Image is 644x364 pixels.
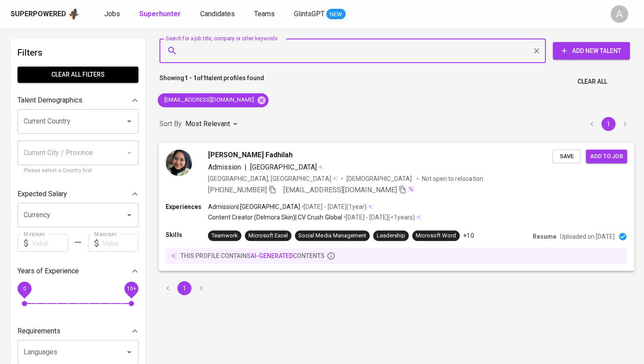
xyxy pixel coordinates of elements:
div: Microsoft Excel [248,231,288,240]
button: page 1 [177,281,191,295]
span: AI-generated [251,252,293,259]
p: this profile contains contents [180,251,325,260]
p: Requirements [18,326,60,336]
img: app logo [68,7,80,21]
span: Admission [208,163,241,171]
span: 10+ [127,286,136,292]
div: A [611,5,628,23]
b: 1 [203,74,206,81]
button: Open [123,115,135,127]
span: Clear All [577,76,607,87]
a: Teams [254,9,276,20]
nav: pagination navigation [584,117,633,131]
b: Superhunter [139,10,181,18]
button: Open [123,209,135,221]
span: [DEMOGRAPHIC_DATA] [347,174,413,183]
button: Clear All filters [18,67,138,83]
a: Candidates [200,9,237,20]
button: Add to job [586,149,627,163]
span: [PERSON_NAME] Fadhilah [208,149,293,160]
p: Showing of talent profiles found [159,74,264,90]
p: Content Creator (Delmora Skin) | CV Crush Global [208,213,342,222]
p: Expected Salary [18,189,67,199]
p: Skills [166,230,208,239]
p: Talent Demographics [18,95,82,106]
div: [EMAIL_ADDRESS][DOMAIN_NAME] [158,93,269,107]
div: Years of Experience [18,262,138,280]
div: Leadership [377,231,405,240]
p: Experiences [166,202,208,211]
img: aa409e43d6b17f5ede0f31390b9b4d72.jpg [166,149,192,176]
button: Clear [531,45,543,57]
button: page 1 [602,117,616,131]
a: Jobs [104,9,122,20]
p: Sort By [159,119,182,129]
span: [PHONE_NUMBER] [208,185,267,194]
span: Clear All filters [25,69,131,80]
p: Not open to relocation [422,174,483,183]
div: Teamwork [212,231,238,240]
span: [EMAIL_ADDRESS][DOMAIN_NAME] [158,96,259,104]
a: Superhunter [139,9,183,20]
div: Requirements [18,322,138,340]
div: Most Relevant [185,116,241,132]
span: Teams [254,10,275,18]
button: Add New Talent [553,42,630,60]
button: Save [552,149,580,163]
span: Add to job [590,151,623,161]
div: Microsoft Word [416,231,456,240]
p: Admission | [GEOGRAPHIC_DATA] [208,202,301,211]
div: Expected Salary [18,185,138,203]
img: magic_wand.svg [407,185,414,192]
nav: pagination navigation [159,281,209,295]
button: Open [123,346,135,358]
span: Save [557,151,576,161]
span: | [244,162,247,172]
button: Clear All [574,74,611,90]
div: Superpowered [11,9,66,19]
span: NEW [326,10,346,19]
span: [GEOGRAPHIC_DATA] [250,163,317,171]
div: Social Media Management [298,231,366,240]
input: Value [32,234,68,252]
a: GlintsGPT NEW [294,9,346,20]
span: Add New Talent [560,46,623,57]
p: Uploaded on [DATE] [560,232,615,241]
a: Superpoweredapp logo [11,7,80,21]
a: [PERSON_NAME] FadhilahAdmission|[GEOGRAPHIC_DATA][GEOGRAPHIC_DATA], [GEOGRAPHIC_DATA][DEMOGRAPHIC... [159,143,633,271]
p: Please select a Country first [24,166,132,175]
span: 0 [23,286,26,292]
p: • [DATE] - [DATE] ( 1 year ) [300,202,366,211]
h6: Filters [18,46,138,60]
p: Most Relevant [185,119,230,129]
span: [EMAIL_ADDRESS][DOMAIN_NAME] [283,185,397,194]
input: Value [102,234,138,252]
span: GlintsGPT [294,10,325,18]
p: • [DATE] - [DATE] ( <1 years ) [342,213,415,222]
p: +10 [463,231,474,240]
span: Candidates [200,10,235,18]
b: 1 - 1 [184,74,197,81]
span: Jobs [104,10,120,18]
div: Talent Demographics [18,92,138,109]
p: Resume [533,232,556,241]
p: Years of Experience [18,266,79,276]
div: [GEOGRAPHIC_DATA], [GEOGRAPHIC_DATA] [208,174,338,183]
